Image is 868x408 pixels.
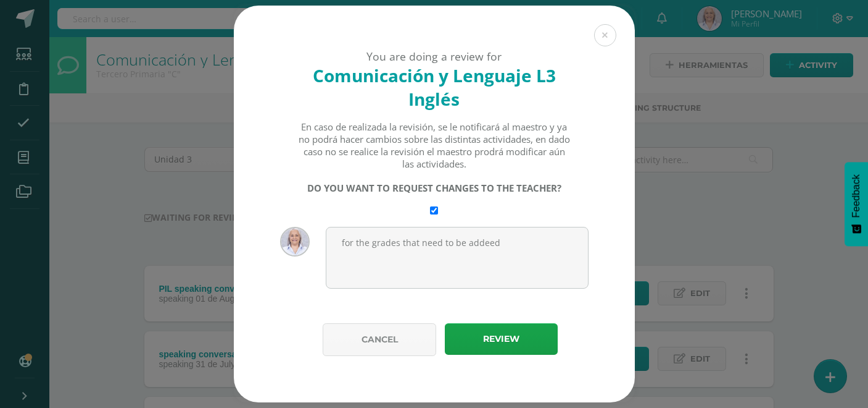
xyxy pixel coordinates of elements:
[851,174,862,218] span: Feedback
[430,206,438,215] input: Require changes
[445,323,558,355] button: Review
[307,182,561,194] strong: DO YOU WANT TO REQUEST CHANGES TO THE TEACHER?
[280,227,310,257] img: 96f6d9fc0fdf5457c48ee0e009c4278d.png
[594,24,616,46] button: Close (Esc)
[297,121,571,170] div: En caso de realizada la revisión, se le notificará al maestro y ya no podrá hacer cambios sobre l...
[323,323,437,356] button: Cancel
[313,64,556,111] strong: Comunicación y Lenguaje L3 Inglés
[255,49,613,64] div: You are doing a review for
[845,162,868,246] button: Feedback - Mostrar encuesta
